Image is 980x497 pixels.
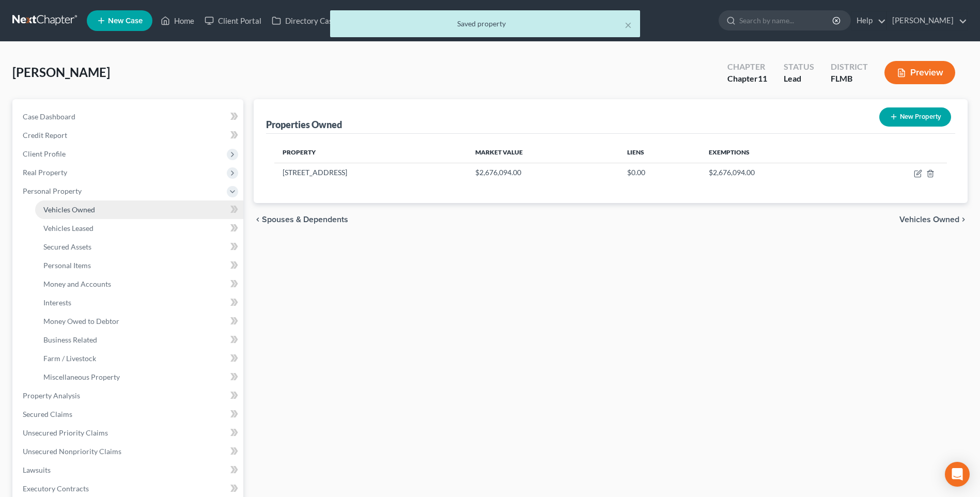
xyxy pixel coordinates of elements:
span: Money and Accounts [43,279,111,288]
span: Property Analysis [23,391,80,400]
td: $2,676,094.00 [467,163,619,182]
div: Saved property [338,19,632,29]
a: Secured Claims [14,405,243,424]
span: Vehicles Owned [43,205,95,214]
a: Vehicles Owned [35,200,243,219]
a: Business Related [35,331,243,349]
a: Money Owed to Debtor [35,312,243,331]
span: Unsecured Nonpriority Claims [23,447,121,456]
span: Lawsuits [23,465,51,474]
span: Client Profile [23,149,66,158]
a: Case Dashboard [14,107,243,126]
div: District [831,61,868,73]
span: Farm / Livestock [43,354,96,363]
span: Unsecured Priority Claims [23,428,108,437]
i: chevron_right [959,215,968,224]
span: Interests [43,298,71,307]
span: [PERSON_NAME] [12,65,110,80]
div: Status [784,61,814,73]
a: Unsecured Priority Claims [14,424,243,442]
span: Money Owed to Debtor [43,317,119,325]
i: chevron_left [254,215,262,224]
button: Vehicles Owned chevron_right [899,215,968,224]
div: Open Intercom Messenger [945,462,970,487]
div: Chapter [727,61,767,73]
a: Interests [35,293,243,312]
button: chevron_left Spouses & Dependents [254,215,348,224]
th: Liens [619,142,701,163]
span: Credit Report [23,131,67,139]
div: Lead [784,73,814,85]
a: Personal Items [35,256,243,275]
a: Unsecured Nonpriority Claims [14,442,243,461]
td: [STREET_ADDRESS] [274,163,466,182]
th: Market Value [467,142,619,163]
span: Spouses & Dependents [262,215,348,224]
span: Vehicles Leased [43,224,94,232]
div: Chapter [727,73,767,85]
button: × [625,19,632,31]
span: Real Property [23,168,67,177]
a: Farm / Livestock [35,349,243,368]
span: Personal Property [23,187,82,195]
a: Lawsuits [14,461,243,479]
span: Business Related [43,335,97,344]
a: Miscellaneous Property [35,368,243,386]
button: New Property [879,107,951,127]
div: FLMB [831,73,868,85]
span: Executory Contracts [23,484,89,493]
a: Secured Assets [35,238,243,256]
td: $0.00 [619,163,701,182]
a: Property Analysis [14,386,243,405]
th: Property [274,142,466,163]
span: Secured Claims [23,410,72,418]
div: Properties Owned [266,118,342,131]
span: Vehicles Owned [899,215,959,224]
span: 11 [758,73,767,83]
a: Vehicles Leased [35,219,243,238]
td: $2,676,094.00 [701,163,849,182]
span: Secured Assets [43,242,91,251]
a: Money and Accounts [35,275,243,293]
th: Exemptions [701,142,849,163]
span: Miscellaneous Property [43,372,120,381]
span: Case Dashboard [23,112,75,121]
a: Credit Report [14,126,243,145]
button: Preview [884,61,955,84]
span: Personal Items [43,261,91,270]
